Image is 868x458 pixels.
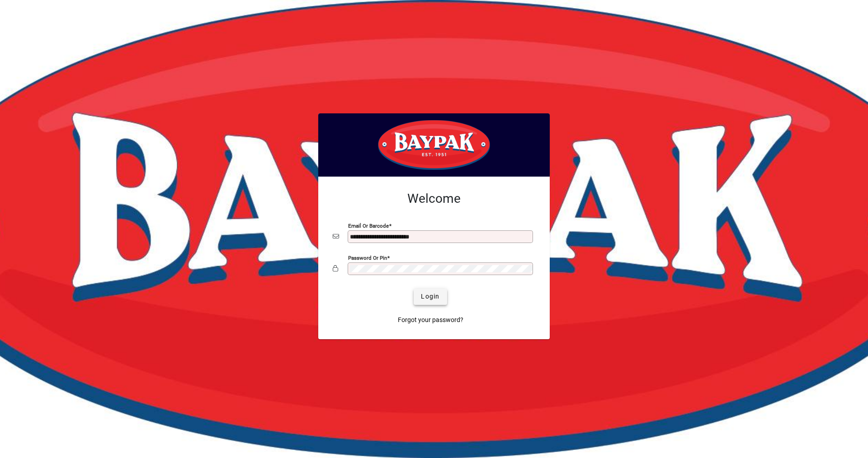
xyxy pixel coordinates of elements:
[421,292,439,301] span: Login
[414,289,447,305] button: Login
[348,222,389,229] mat-label: Email or Barcode
[333,191,535,206] h2: Welcome
[394,312,467,328] a: Forgot your password?
[348,254,387,261] mat-label: Password or Pin
[398,315,463,325] span: Forgot your password?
